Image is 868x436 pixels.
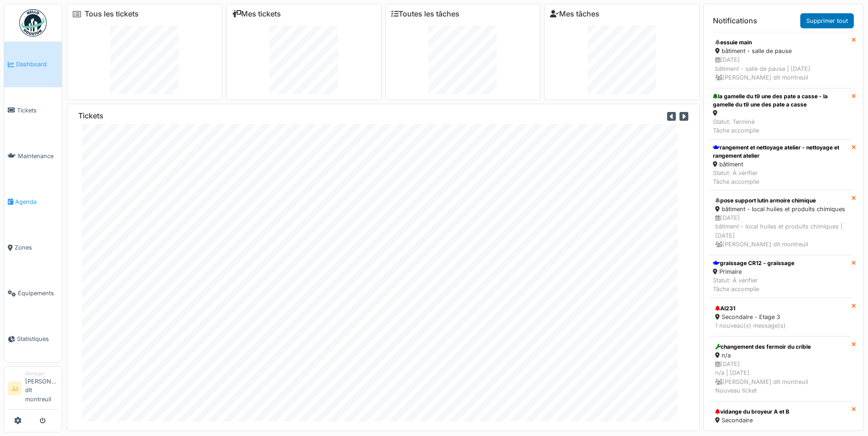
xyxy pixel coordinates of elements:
a: Toutes les tâches [391,10,459,18]
a: Zones [4,225,62,271]
a: Agenda [4,179,62,224]
a: Tickets [4,87,62,133]
a: JJ Manager[PERSON_NAME] dit montreuil [8,370,58,409]
a: Al231 Secondaire - Etage 3 1 nouveau(x) message(s) [709,298,852,336]
div: Secondaire - Etage 3 [715,313,846,321]
span: Agenda [15,197,58,206]
div: [DATE] bâtiment - local huiles et produits chimiques | [DATE] [PERSON_NAME] dit montreuil [715,213,846,249]
div: Statut: Terminé Tâche accomplie [713,117,848,135]
a: Tous les tickets [85,10,139,18]
div: 1 nouveau(x) message(s) [715,321,846,330]
li: JJ [8,382,22,395]
div: Primaire [713,267,794,276]
div: n/a [715,351,846,360]
a: changement des fermoir du crible n/a [DATE]n/a | [DATE] [PERSON_NAME] dit montreuilNouveau ticket [709,336,852,401]
div: Secondaire [715,416,846,425]
div: graissage CR12 - graissage [713,259,794,267]
div: Statut: À vérifier Tâche accomplie [713,276,794,293]
a: graissage CR12 - graissage Primaire Statut: À vérifierTâche accomplie [709,255,852,298]
div: Manager [25,370,58,377]
span: Équipements [18,289,58,298]
div: pose support lutin armoire chimique [715,197,846,205]
span: Statistiques [17,335,58,343]
img: Badge_color-CXgf-gQk.svg [19,9,47,37]
div: bâtiment - salle de pause [715,47,846,55]
li: [PERSON_NAME] dit montreuil [25,370,58,407]
div: essuie main [715,38,846,47]
div: la gamelle du t9 une des pate a casse - la gamelle du t9 une des pate a casse [713,92,848,109]
a: rangement et nettoyage atelier - nettoyage et rangement atelier bâtiment Statut: À vérifierTâche ... [709,139,852,191]
a: Supprimer tout [800,13,854,28]
div: rangement et nettoyage atelier - nettoyage et rangement atelier [713,144,848,160]
div: bâtiment - local huiles et produits chimiques [715,205,846,213]
h6: Tickets [78,112,103,120]
div: changement des fermoir du crible [715,343,846,351]
div: vidange du broyeur A et B [715,408,846,416]
a: la gamelle du t9 une des pate a casse - la gamelle du t9 une des pate a casse Statut: TerminéTâch... [709,88,852,139]
div: [DATE] bâtiment - salle de pause | [DATE] [PERSON_NAME] dit montreuil [715,55,846,82]
div: Al231 [715,304,846,313]
span: Dashboard [16,60,58,69]
a: Mes tickets [232,10,281,18]
span: Maintenance [18,152,58,160]
a: Équipements [4,271,62,316]
h6: Notifications [713,16,757,25]
a: Mes tâches [550,10,599,18]
div: bâtiment [713,160,848,169]
span: Zones [15,243,58,252]
a: Statistiques [4,316,62,362]
div: [DATE] n/a | [DATE] [PERSON_NAME] dit montreuil Nouveau ticket [715,360,846,395]
a: essuie main bâtiment - salle de pause [DATE]bâtiment - salle de pause | [DATE] [PERSON_NAME] dit ... [709,32,852,88]
a: Dashboard [4,42,62,87]
span: Tickets [17,106,58,115]
div: Statut: À vérifier Tâche accomplie [713,169,848,186]
a: Maintenance [4,133,62,179]
a: pose support lutin armoire chimique bâtiment - local huiles et produits chimiques [DATE]bâtiment ... [709,190,852,255]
